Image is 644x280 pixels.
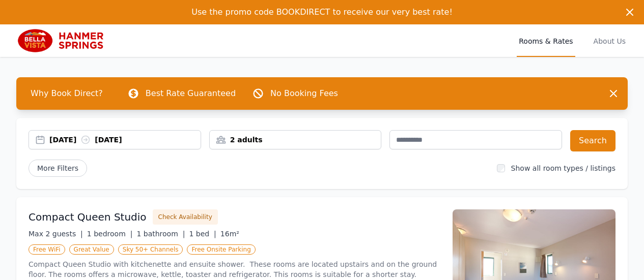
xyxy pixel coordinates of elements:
span: Great Value [69,244,114,255]
span: Free WiFi [29,244,65,255]
span: Why Book Direct? [22,83,111,104]
span: Sky 50+ Channels [118,244,183,255]
button: Search [570,130,615,151]
span: 1 bed | [189,230,216,238]
span: 1 bedroom | [87,230,133,238]
span: Max 2 guests | [29,230,83,238]
a: About Us [592,24,628,57]
span: Use the promo code BOOKDIRECT to receive our very best rate! [191,7,453,17]
div: 2 adults [210,135,381,145]
label: Show all room types / listings [511,164,615,172]
button: Check Availability [153,209,218,225]
h3: Compact Queen Studio [29,210,147,224]
a: Rooms & Rates [517,24,575,57]
p: Best Rate Guaranteed [146,87,236,100]
span: More Filters [29,160,87,177]
img: Bella Vista Hanmer Springs [16,28,115,53]
p: No Booking Fees [270,87,338,100]
span: 1 bathroom | [136,230,185,238]
div: [DATE] [DATE] [49,135,201,145]
span: Free Onsite Parking [187,244,255,255]
span: 16m² [220,230,239,238]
